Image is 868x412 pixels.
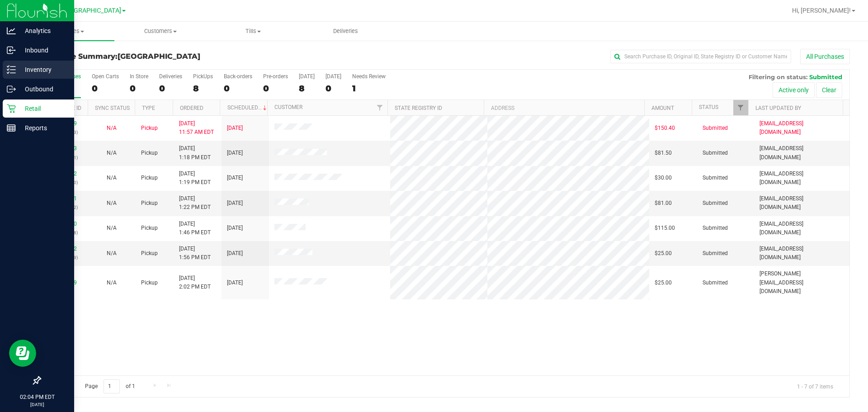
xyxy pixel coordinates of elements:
p: [DATE] [4,401,70,408]
span: Submitted [703,124,728,133]
div: PickUps [193,73,213,80]
span: Deliveries [321,27,370,35]
span: Not Applicable [107,175,117,181]
span: Not Applicable [107,225,117,231]
div: 0 [130,83,148,94]
span: [EMAIL_ADDRESS][DOMAIN_NAME] [759,144,844,161]
span: [DATE] [227,199,243,208]
iframe: Resource center [9,340,36,367]
div: 0 [92,83,119,94]
div: [DATE] [325,73,341,80]
p: Retail [16,103,70,114]
span: [DATE] 1:56 PM EDT [179,245,211,262]
span: Pickup [141,224,158,232]
inline-svg: Analytics [7,26,16,35]
div: [DATE] [299,73,315,80]
span: [DATE] [227,174,243,182]
a: Status [699,104,718,110]
a: Customers [114,22,207,41]
button: Active only [773,82,815,98]
p: 02:04 PM EDT [4,393,70,401]
span: [EMAIL_ADDRESS][DOMAIN_NAME] [759,170,844,187]
a: 11988712 [52,170,77,177]
span: $150.40 [655,124,675,133]
h3: Purchase Summary: [40,52,310,61]
span: [DATE] 1:22 PM EDT [179,194,211,212]
a: 11989012 [52,246,77,252]
a: Sync Status [95,105,130,111]
div: 8 [193,83,213,94]
button: Clear [816,82,842,98]
div: Deliveries [159,73,182,80]
span: Submitted [703,249,728,258]
span: $81.50 [655,149,672,157]
inline-svg: Outbound [7,85,16,94]
div: 1 [352,83,386,94]
span: Pickup [141,249,158,258]
span: Tills [208,27,299,35]
span: $81.00 [655,199,672,208]
span: Submitted [703,224,728,232]
span: Filtering on status: [749,73,807,81]
span: Pickup [141,124,158,133]
a: 11987859 [52,120,77,127]
div: 8 [299,83,315,94]
th: Address [484,100,644,116]
inline-svg: Inbound [7,46,16,55]
div: 0 [224,83,252,94]
span: [DATE] [227,224,243,232]
span: Submitted [703,174,728,182]
span: Pickup [141,199,158,208]
span: Pickup [141,279,158,287]
button: N/A [107,149,117,157]
a: 11989059 [52,279,77,286]
span: Page of 1 [77,379,142,393]
span: Submitted [703,279,728,287]
span: [EMAIL_ADDRESS][DOMAIN_NAME] [759,119,844,137]
span: Pickup [141,174,158,182]
a: Filter [373,100,387,115]
inline-svg: Reports [7,123,16,133]
a: Ordered [180,105,203,111]
span: [DATE] 1:18 PM EDT [179,144,211,161]
p: Reports [16,123,70,133]
div: 0 [159,83,182,94]
a: Scheduled [227,104,269,111]
p: Inbound [16,45,70,56]
span: [EMAIL_ADDRESS][DOMAIN_NAME] [759,245,844,262]
a: Amount [651,105,674,111]
div: 0 [325,83,341,94]
div: 0 [263,83,288,94]
span: [DATE] 1:46 PM EDT [179,220,211,237]
a: Last Updated By [755,105,801,111]
button: N/A [107,279,117,287]
input: Search Purchase ID, Original ID, State Registry ID or Customer Name... [610,50,791,63]
span: Hi, [PERSON_NAME]! [792,7,851,14]
a: 11988930 [52,221,77,227]
inline-svg: Inventory [7,65,16,74]
inline-svg: Retail [7,104,16,113]
span: Submitted [809,73,842,81]
div: Needs Review [352,73,386,80]
a: Customer [274,104,302,110]
p: Outbound [16,84,70,95]
span: [DATE] 11:57 AM EDT [179,119,214,137]
span: [DATE] [227,249,243,258]
span: $25.00 [655,249,672,258]
span: Not Applicable [107,200,117,206]
span: Customers [115,27,207,35]
span: [EMAIL_ADDRESS][DOMAIN_NAME] [759,220,844,237]
span: Submitted [703,199,728,208]
a: Deliveries [299,22,392,41]
button: N/A [107,249,117,258]
div: Open Carts [92,73,119,80]
div: Pre-orders [263,73,288,80]
a: Type [142,105,155,111]
span: [DATE] [227,149,243,157]
a: State Registry ID [395,105,442,111]
p: Inventory [16,64,70,75]
span: Submitted [703,149,728,157]
span: [DATE] [227,279,243,287]
span: 1 - 7 of 7 items [790,379,840,393]
span: [GEOGRAPHIC_DATA] [59,7,121,14]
